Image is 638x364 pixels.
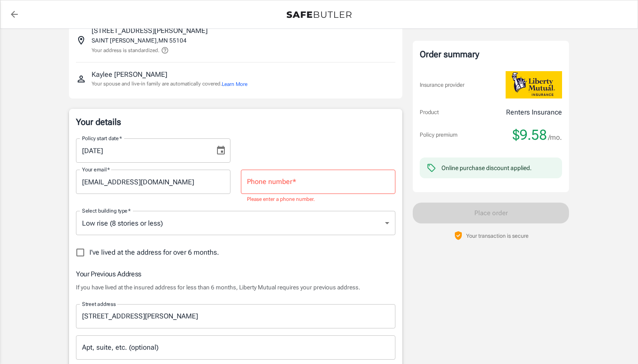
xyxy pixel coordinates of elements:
h6: Your Previous Address [76,269,395,279]
p: If you have lived at the insured address for less than 6 months, Liberty Mutual requires your pre... [76,283,395,292]
p: Insurance provider [420,81,464,89]
img: Back to quotes [286,11,352,18]
p: Kaylee [PERSON_NAME] [92,69,167,80]
label: Your email [82,166,110,173]
img: Liberty Mutual [506,71,562,98]
svg: Insured address [76,35,86,46]
p: Your spouse and live-in family are automatically covered. [92,80,247,88]
div: Low rise (8 stories or less) [76,211,395,235]
div: Online purchase discount applied. [441,164,532,172]
p: Policy premium [420,131,457,139]
input: Enter number [241,170,395,194]
p: SAINT [PERSON_NAME] , MN 55104 [92,36,187,45]
a: back to quotes [6,6,23,23]
span: $9.58 [513,126,547,144]
p: Your transaction is secure [466,232,529,240]
button: Choose date, selected date is Sep 27, 2025 [212,142,230,159]
span: I've lived at the address for over 6 months. [89,247,219,258]
svg: Insured person [76,74,86,84]
input: MM/DD/YYYY [76,138,209,163]
p: Your details [76,116,395,128]
p: [STREET_ADDRESS][PERSON_NAME] [92,26,207,36]
button: Learn More [222,80,247,88]
div: Order summary [420,48,562,61]
label: Policy start date [82,134,122,142]
span: /mo. [548,131,562,144]
p: Please enter a phone number. [247,195,389,204]
p: Your address is standardized. [92,46,159,54]
p: Renters Insurance [506,107,562,118]
label: Select building type [82,207,131,214]
p: Product [420,108,439,117]
label: Street address [82,300,116,308]
input: Enter email [76,170,230,194]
